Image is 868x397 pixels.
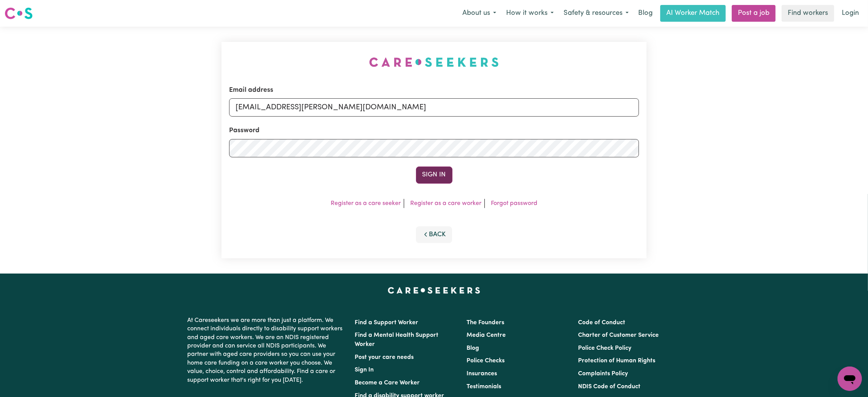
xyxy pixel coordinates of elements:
[467,332,506,338] a: Media Centre
[5,6,33,20] img: Careseekers logo
[501,5,559,21] button: How it works
[838,367,862,391] iframe: Button to launch messaging window, conversation in progress
[491,200,537,207] a: Forgot password
[467,345,479,351] a: Blog
[467,358,505,364] a: Police Checks
[355,320,419,326] a: Find a Support Worker
[467,371,497,377] a: Insurances
[634,5,657,22] a: Blog
[578,371,628,377] a: Complaints Policy
[837,5,863,22] a: Login
[229,85,273,95] label: Email address
[578,320,625,326] a: Code of Conduct
[410,200,481,207] a: Register as a care worker
[416,166,452,183] button: Sign In
[416,226,452,243] button: Back
[388,287,480,293] a: Careseekers home page
[782,5,834,22] a: Find workers
[457,5,501,21] button: About us
[467,384,501,390] a: Testimonials
[660,5,726,22] a: AI Worker Match
[188,313,346,387] p: At Careseekers we are more than just a platform. We connect individuals directly to disability su...
[5,5,33,22] a: Careseekers logo
[578,332,659,338] a: Charter of Customer Service
[578,358,655,364] a: Protection of Human Rights
[578,384,640,390] a: NDIS Code of Conduct
[355,354,414,360] a: Post your care needs
[331,200,401,207] a: Register as a care seeker
[355,380,420,386] a: Become a Care Worker
[578,345,631,351] a: Police Check Policy
[355,332,439,347] a: Find a Mental Health Support Worker
[229,126,260,136] label: Password
[467,320,504,326] a: The Founders
[732,5,776,22] a: Post a job
[355,367,374,373] a: Sign In
[229,98,639,117] input: Email address
[559,5,634,21] button: Safety & resources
